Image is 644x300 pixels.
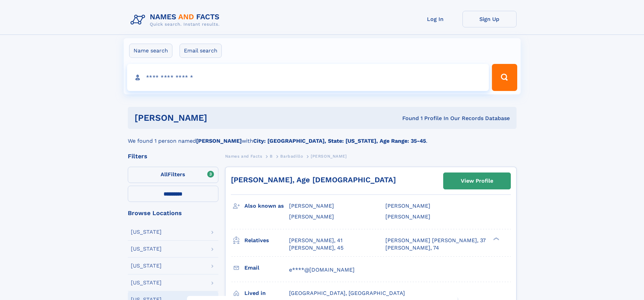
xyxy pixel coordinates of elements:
b: [PERSON_NAME] [196,138,242,144]
label: Name search [129,44,172,58]
a: View Profile [444,173,510,189]
input: search input [127,64,489,91]
div: [US_STATE] [131,229,162,235]
div: We found 1 person named with . [128,129,517,145]
span: Barbadillo [280,154,303,159]
a: [PERSON_NAME] [PERSON_NAME], 37 [385,237,486,244]
span: All [161,171,168,178]
b: City: [GEOGRAPHIC_DATA], State: [US_STATE], Age Range: 35-45 [253,138,426,144]
div: Browse Locations [128,210,218,216]
a: Sign Up [462,11,517,27]
h3: Also known as [244,200,289,212]
h3: Relatives [244,235,289,246]
a: [PERSON_NAME], 45 [289,244,343,252]
div: Filters [128,153,218,159]
a: [PERSON_NAME], 74 [385,244,439,252]
div: [US_STATE] [131,246,162,252]
button: Search Button [492,64,517,91]
a: [PERSON_NAME], Age [DEMOGRAPHIC_DATA] [231,176,396,184]
span: [PERSON_NAME] [289,213,334,220]
h3: Email [244,262,289,274]
div: Found 1 Profile In Our Records Database [305,115,510,122]
a: Barbadillo [280,152,303,160]
label: Email search [180,44,222,58]
a: Names and Facts [225,152,262,160]
div: [US_STATE] [131,280,162,285]
span: [PERSON_NAME] [385,203,430,209]
a: Log In [408,11,462,27]
div: [US_STATE] [131,263,162,269]
span: [PERSON_NAME] [311,154,347,159]
span: B [270,154,273,159]
span: [PERSON_NAME] [289,203,334,209]
img: Logo Names and Facts [128,11,225,29]
div: ❯ [492,236,500,241]
label: Filters [128,167,218,183]
a: B [270,152,273,160]
span: [PERSON_NAME] [385,213,430,220]
h1: [PERSON_NAME] [135,114,305,122]
h3: Lived in [244,287,289,299]
span: [GEOGRAPHIC_DATA], [GEOGRAPHIC_DATA] [289,290,405,296]
div: View Profile [461,173,493,189]
a: [PERSON_NAME], 41 [289,237,342,244]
